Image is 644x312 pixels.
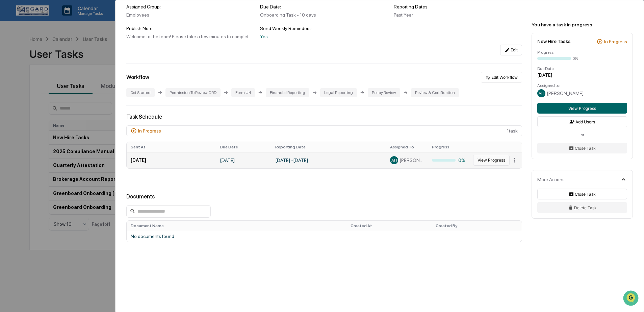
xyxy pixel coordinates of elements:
[7,75,45,80] div: Past conversations
[537,66,627,71] div: Due Date:
[473,155,510,166] button: View Progress
[537,143,627,153] button: Close Task
[48,167,82,173] a: Powered byPylon
[266,88,309,97] div: Financial Reporting
[4,148,45,161] a: 🔎Data Lookup
[537,39,571,44] div: New Hire Tasks
[394,12,522,18] div: Past Year
[56,110,58,116] span: •
[532,22,633,27] div: You have a task in progress:
[56,138,84,145] span: Attestations
[105,74,123,82] button: See all
[537,72,627,78] div: [DATE]
[537,50,627,55] div: Progress
[126,193,522,200] div: Documents
[126,12,255,18] div: Employees
[165,88,221,97] div: Permission To Review CRD
[216,152,271,168] td: [DATE]
[537,116,627,127] button: Add Users
[14,52,26,64] img: 8933085812038_c878075ebb4cc5468115_72.jpg
[127,221,346,231] th: Document Name
[368,88,400,97] div: Policy Review
[14,138,44,145] span: Preclearance
[537,202,627,213] button: Delete Task
[386,142,428,152] th: Assigned To
[604,39,627,44] div: In Progress
[126,125,522,136] div: 1 task
[391,158,397,163] span: AH
[320,88,357,97] div: Legal Reporting
[271,142,386,152] th: Reporting Date
[428,142,470,152] th: Progress
[127,142,216,152] th: Sent At
[537,189,627,199] button: Close Task
[400,158,424,163] span: [PERSON_NAME]
[21,92,55,97] span: [PERSON_NAME]
[126,74,149,80] div: Workflow
[537,103,627,114] button: View Progress
[138,128,161,134] div: In Progress
[537,83,627,88] div: Assigned to:
[411,88,459,97] div: Review & Certification
[30,58,93,64] div: We're available if you need us!
[126,114,522,120] div: Task Schedule
[500,45,522,55] button: Edit
[572,56,578,61] div: 0%
[60,110,74,116] span: [DATE]
[537,133,627,137] div: or
[231,88,255,97] div: Form U4
[14,151,43,158] span: Data Lookup
[56,92,58,97] span: •
[271,152,386,168] td: [DATE] - [DATE]
[537,177,565,182] div: More Actions
[432,221,522,231] th: Created By
[7,52,19,64] img: 1746055101610-c473b297-6a78-478c-a979-82029cc54cd1
[46,136,86,148] a: 🗄️Attestations
[481,72,522,83] button: Edit Workflow
[127,152,216,168] td: [DATE]
[7,152,12,157] div: 🔎
[7,139,12,144] div: 🖐️
[126,88,155,97] div: Get Started
[539,91,544,96] span: AH
[260,34,388,39] div: Yes
[394,4,522,9] div: Reporting Dates:
[30,52,111,58] div: Start new chat
[260,26,388,31] div: Send Weekly Reminders:
[67,168,82,173] span: Pylon
[126,4,255,9] div: Assigned Group:
[49,139,54,144] div: 🗄️
[126,26,255,31] div: Publish Note:
[260,4,388,9] div: Due Date:
[115,54,123,62] button: Start new chat
[7,14,123,25] p: How can we help?
[432,158,466,163] div: 0%
[4,136,46,148] a: 🖐️Preclearance
[622,290,641,308] iframe: Open customer support
[60,92,74,97] span: [DATE]
[7,86,18,96] img: Shannon Brady
[126,34,255,39] div: Welcome to the team! Please take a few minutes to complete the required new hire information.
[127,231,522,242] td: No documents found
[260,12,388,18] div: Onboarding Task - 10 days
[346,221,432,231] th: Created At
[216,142,271,152] th: Due Date
[7,104,18,115] img: Shannon Brady
[21,110,55,116] span: [PERSON_NAME]
[547,91,584,96] span: [PERSON_NAME]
